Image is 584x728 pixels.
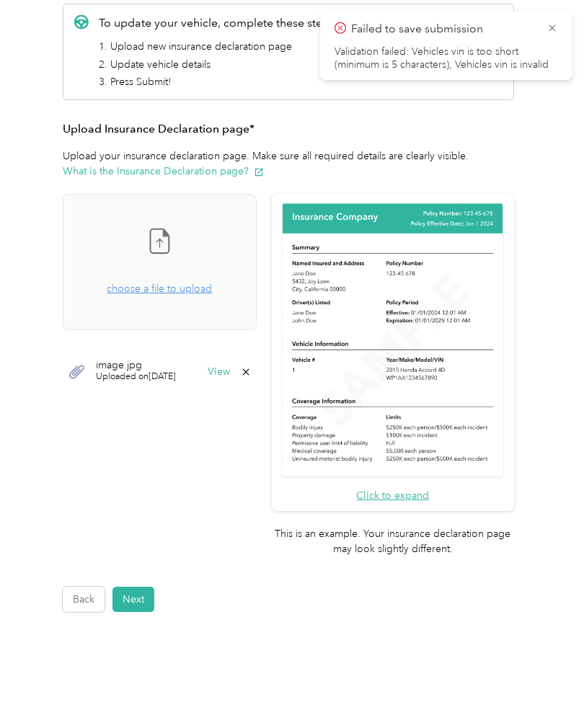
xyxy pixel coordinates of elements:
[335,45,558,71] li: Validation failed: Vehicles vin is too short (minimum is 5 characters), Vehicles vin is invalid
[503,647,584,728] iframe: Everlance-gr Chat Button Frame
[63,195,256,329] span: choose a file to upload
[63,164,264,179] button: What is the Insurance Declaration page?
[63,120,514,138] h3: Upload Insurance Declaration page*
[272,526,514,556] p: This is an example. Your insurance declaration page may look slightly different.
[107,283,212,295] span: choose a file to upload
[63,587,105,612] button: Back
[351,20,536,38] p: Failed to save submission
[99,14,338,32] p: To update your vehicle, complete these steps:
[96,360,176,370] span: image.jpg
[99,57,338,72] li: 2. Update vehicle details
[99,74,338,89] li: 3. Press Submit!
[356,488,429,503] button: Click to expand
[279,201,506,480] img: Sample insurance declaration
[96,370,176,383] span: Uploaded on [DATE]
[99,39,338,54] li: 1. Upload new insurance declaration page
[63,148,514,179] p: Upload your insurance declaration page. Make sure all required details are clearly visible.
[112,587,154,612] button: Next
[208,367,230,377] button: View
